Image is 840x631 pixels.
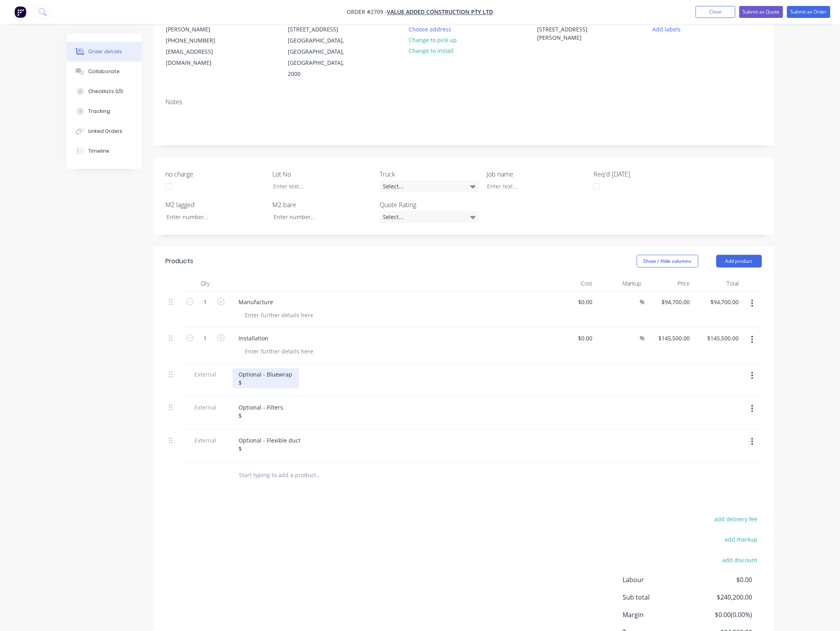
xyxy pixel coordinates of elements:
[159,23,239,69] div: [PERSON_NAME][PHONE_NUMBER][EMAIL_ADDRESS][DOMAIN_NAME]
[233,369,299,388] div: Optional - Bluewrap $
[387,8,493,16] a: Value Added Construction Pty Ltd
[233,332,275,344] div: Installation
[185,436,226,445] span: External
[623,575,694,585] span: Labour
[596,276,645,291] div: Markup
[693,593,752,602] span: $240,200.00
[166,46,232,68] div: [EMAIL_ADDRESS][DOMAIN_NAME]
[623,593,694,602] span: Sub total
[185,370,226,379] span: External
[166,169,265,179] label: no charge
[693,575,752,585] span: $0.00
[88,128,122,135] div: Linked Orders
[273,200,372,210] label: M2 bare
[233,296,280,308] div: Manufacture
[281,23,361,80] div: [STREET_ADDRESS][GEOGRAPHIC_DATA], [GEOGRAPHIC_DATA], [GEOGRAPHIC_DATA], 2000
[14,6,26,18] img: Factory
[594,169,693,179] label: Req'd [DATE]
[66,101,142,121] button: Tracking
[233,402,290,421] div: Optional - Filters $
[637,255,698,268] button: Show / Hide columns
[88,108,110,115] div: Tracking
[88,148,109,155] div: Timeline
[88,88,123,95] div: Checklists 0/0
[547,276,596,291] div: Cost
[640,297,645,307] span: %
[721,534,762,545] button: add markup
[739,6,783,18] button: Submit as Quote
[623,610,694,620] span: Margin
[347,8,387,16] span: Order #2709 -
[166,98,762,106] div: Notes
[787,6,830,18] button: Submit as Order
[711,514,762,525] button: add delivery fee
[66,121,142,141] button: Linked Orders
[239,468,398,483] input: Start typing to add a product...
[648,23,685,34] button: Add labels
[288,24,354,35] div: [STREET_ADDRESS]
[719,555,762,566] button: add discount
[273,169,372,179] label: Lot No
[696,6,735,18] button: Close
[66,141,142,161] button: Timeline
[380,181,479,192] div: Select...
[166,24,232,35] div: [PERSON_NAME]
[640,334,645,343] span: %
[288,35,354,80] div: [GEOGRAPHIC_DATA], [GEOGRAPHIC_DATA], [GEOGRAPHIC_DATA], 2000
[405,23,456,34] button: Choose address
[166,200,265,210] label: M2 lagged
[531,23,630,43] div: [STREET_ADDRESS][PERSON_NAME]
[380,211,479,223] div: Select...
[88,48,122,55] div: Order details
[380,169,479,179] label: Truck
[88,68,120,75] div: Collaborate
[487,169,586,179] label: Job name
[380,200,479,210] label: Quote Rating
[267,211,372,223] input: Enter number...
[185,403,226,412] span: External
[66,82,142,101] button: Checklists 0/0
[693,276,742,291] div: Total
[160,211,265,223] input: Enter number...
[166,35,232,46] div: [PHONE_NUMBER]
[66,62,142,82] button: Collaborate
[405,35,461,45] button: Change to pick up
[233,435,307,454] div: Optional - Flexible duct $
[693,610,752,620] span: $0.00 ( 0.00 %)
[716,255,762,268] button: Add product
[182,276,229,291] div: Qty
[645,276,694,291] div: Price
[66,42,142,62] button: Order details
[405,45,458,56] button: Change to install
[166,256,194,266] div: Products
